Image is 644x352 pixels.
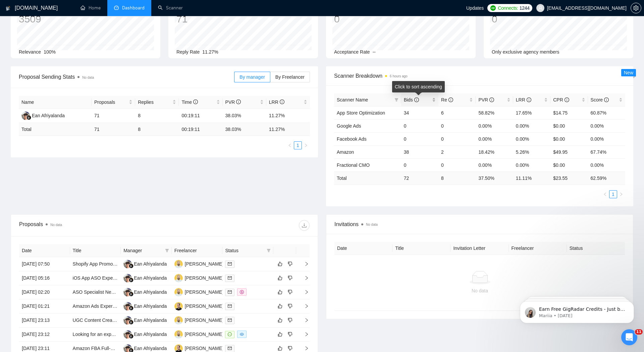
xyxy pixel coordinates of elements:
[129,320,133,325] img: gigradar-bm.png
[438,106,476,119] td: 6
[228,332,232,336] span: message
[50,223,62,227] span: No data
[278,318,282,323] span: like
[631,5,641,11] a: setting
[278,346,282,351] span: like
[73,332,250,337] a: Looking for an experienced ASA/ASO specialist to drive and optimize app store traffic
[19,96,92,109] th: Name
[591,97,609,102] span: Score
[185,316,223,324] div: [PERSON_NAME]
[299,346,309,351] span: right
[550,145,588,158] td: $49.95
[276,330,284,338] button: like
[617,190,625,198] li: Next Page
[334,171,401,185] td: Total
[609,191,617,198] a: 1
[401,171,438,185] td: 72
[286,274,294,282] button: dislike
[276,288,284,296] button: like
[123,274,132,282] img: EA
[129,292,133,296] img: gigradar-bm.png
[601,190,609,198] li: Previous Page
[19,271,70,285] td: [DATE] 05:16
[448,97,453,102] span: info-circle
[174,316,183,325] img: D
[286,141,294,149] button: left
[138,98,171,106] span: Replies
[288,275,292,281] span: dislike
[134,316,167,324] div: Ean Afriyalanda
[92,109,135,123] td: 71
[438,158,476,171] td: 0
[225,247,264,254] span: Status
[172,244,223,257] th: Freelancer
[294,142,302,149] a: 1
[393,95,400,105] span: filter
[478,97,494,102] span: PVR
[70,244,121,257] th: Title
[510,287,644,334] iframe: Intercom notifications message
[490,5,496,11] img: upwork-logo.png
[401,119,438,132] td: 0
[401,132,438,145] td: 0
[276,316,284,324] button: like
[228,304,232,308] span: mail
[266,109,310,123] td: 11.27%
[32,112,65,119] div: Ean Afriyalanda
[299,262,309,266] span: right
[278,332,282,337] span: like
[174,302,183,310] img: AU
[174,275,223,280] a: D[PERSON_NAME]
[174,331,223,337] a: D[PERSON_NAME]
[135,109,179,123] td: 8
[123,302,132,310] img: EA
[438,171,476,185] td: 8
[228,290,232,294] span: mail
[401,145,438,158] td: 38
[414,97,419,102] span: info-circle
[299,304,309,308] span: right
[70,285,121,299] td: ASO Specialist Needed for Mobile Game Enhancement
[337,149,354,155] a: Amazon
[550,171,588,185] td: $ 23.55
[567,242,625,255] th: Status
[603,192,607,196] span: left
[92,96,135,109] th: Proposals
[123,289,167,294] a: EAEan Afriyalanda
[450,242,508,255] th: Invitation Letter
[550,158,588,171] td: $0.00
[392,81,445,92] div: Click to sort ascending
[588,171,625,185] td: 62.59 %
[302,141,310,149] button: right
[174,303,223,308] a: AU[PERSON_NAME]
[114,5,119,10] span: dashboard
[550,132,588,145] td: $0.00
[280,99,284,104] span: info-circle
[185,274,223,282] div: [PERSON_NAME]
[513,145,550,158] td: 5.26%
[588,106,625,119] td: 60.87%
[278,261,282,267] span: like
[513,106,550,119] td: 17.65%
[80,5,101,11] a: homeHome
[617,190,625,198] button: right
[21,112,30,120] img: EA
[240,332,244,336] span: eye
[288,318,292,323] span: dislike
[498,4,518,12] span: Connects:
[588,119,625,132] td: 0.00%
[73,346,312,351] a: Amazon FBA Full-Service Account Manager ([GEOGRAPHIC_DATA] Market – 10 Products Ready for First L...
[513,119,550,132] td: 0.00%
[288,143,292,147] span: left
[122,5,145,11] span: Dashboard
[123,330,132,339] img: EA
[527,97,531,102] span: info-circle
[334,72,625,80] span: Scanner Breakdown
[19,244,70,257] th: Date
[19,285,70,299] td: [DATE] 02:20
[302,141,310,149] li: Next Page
